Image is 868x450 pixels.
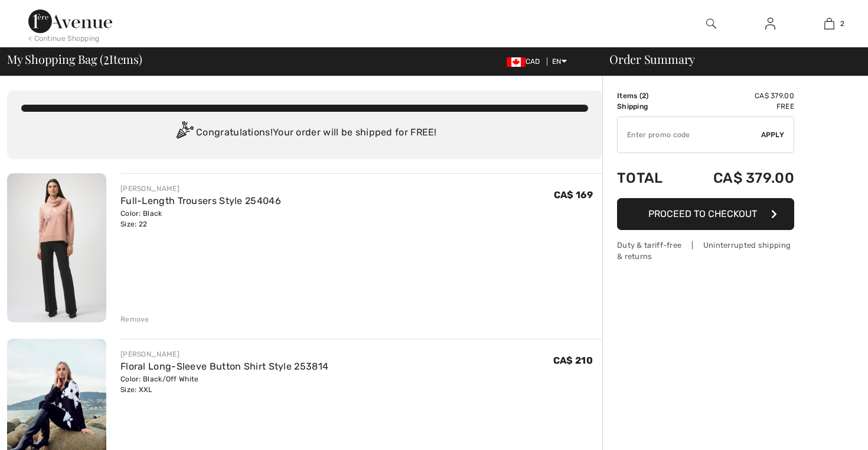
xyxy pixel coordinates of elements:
button: Proceed to Checkout [617,198,794,230]
td: CA$ 379.00 [681,90,794,101]
td: Free [681,101,794,112]
span: Proceed to Checkout [648,208,757,219]
span: CA$ 169 [554,189,593,200]
div: Duty & tariff-free | Uninterrupted shipping & returns [617,239,794,262]
img: Congratulation2.svg [172,121,196,145]
div: Order Summary [595,53,861,65]
input: Promo code [618,117,761,153]
div: Color: Black/Off White Size: XXL [120,374,328,395]
img: My Info [765,17,775,31]
img: 1ère Avenue [28,9,112,33]
span: 2 [103,50,109,66]
div: < Continue Shopping [28,33,100,44]
span: 2 [840,18,844,29]
a: Floral Long-Sleeve Button Shirt Style 253814 [120,361,328,372]
span: EN [552,57,567,66]
td: Shipping [617,101,681,112]
td: CA$ 379.00 [681,158,794,198]
span: My Shopping Bag ( Items) [7,53,142,65]
img: Canadian Dollar [507,57,526,67]
span: Apply [761,130,785,140]
div: [PERSON_NAME] [120,349,328,360]
td: Total [617,158,681,198]
span: CAD [507,57,545,66]
td: Items ( ) [617,90,681,101]
span: CA$ 210 [553,355,593,366]
span: 2 [642,92,646,100]
img: search the website [706,17,716,31]
a: 2 [800,17,858,31]
div: Remove [120,314,149,325]
a: Full-Length Trousers Style 254046 [120,195,281,206]
img: Full-Length Trousers Style 254046 [7,173,106,322]
div: Color: Black Size: 22 [120,208,281,229]
div: [PERSON_NAME] [120,183,281,194]
div: Congratulations! Your order will be shipped for FREE! [21,121,588,145]
a: Sign In [756,17,785,31]
img: My Bag [824,17,834,31]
